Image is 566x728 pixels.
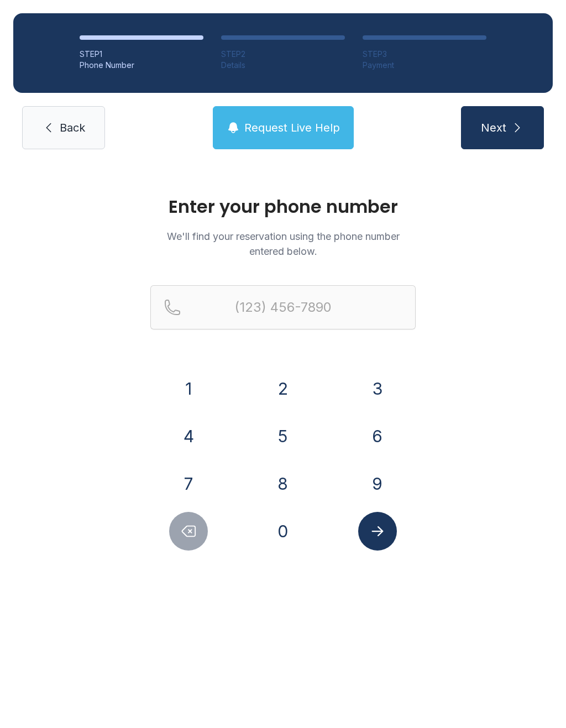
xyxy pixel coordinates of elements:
[169,512,208,551] button: Delete number
[264,369,302,408] button: 2
[363,49,486,60] div: STEP 3
[169,369,208,408] button: 1
[358,512,397,551] button: Submit lookup form
[264,417,302,455] button: 5
[169,417,208,455] button: 4
[80,49,203,60] div: STEP 1
[363,60,486,71] div: Payment
[358,369,397,408] button: 3
[221,49,345,60] div: STEP 2
[221,60,345,71] div: Details
[358,464,397,503] button: 9
[150,198,416,216] h1: Enter your phone number
[244,120,340,135] span: Request Live Help
[358,417,397,455] button: 6
[169,464,208,503] button: 7
[481,120,506,135] span: Next
[264,512,302,551] button: 0
[60,120,85,135] span: Back
[264,464,302,503] button: 8
[150,229,416,259] p: We'll find your reservation using the phone number entered below.
[150,285,416,329] input: Reservation phone number
[80,60,203,71] div: Phone Number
